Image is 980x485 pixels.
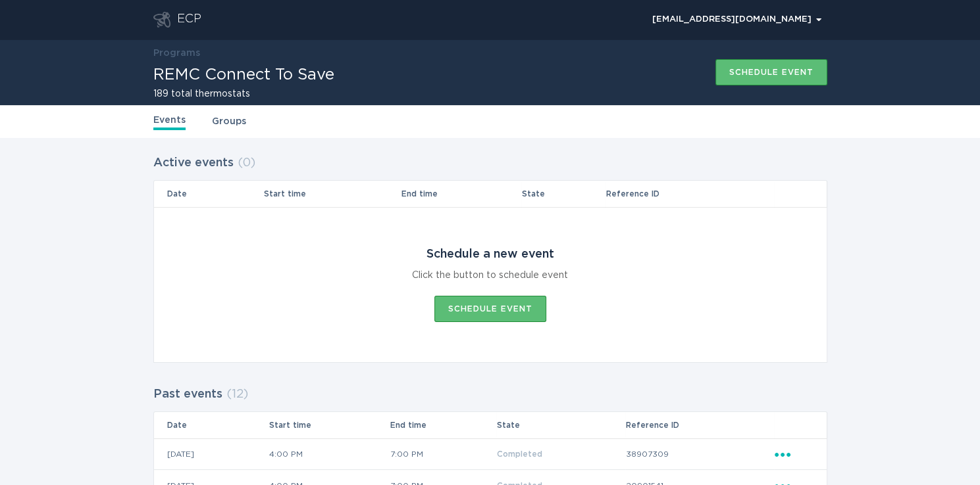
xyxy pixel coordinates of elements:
[412,268,568,283] div: Click the button to schedule event
[153,89,334,99] h2: 189 total thermostats
[153,49,200,58] a: Programs
[497,450,542,458] span: Completed
[154,438,269,470] td: [DATE]
[153,382,222,406] h2: Past events
[263,181,400,207] th: Start time
[390,438,496,470] td: 7:00 PM
[154,438,827,470] tr: 921df39d51af4c58a9d598427acb53bd
[153,151,234,175] h2: Active events
[154,412,827,438] tr: Table Headers
[154,181,264,207] th: Date
[269,438,390,470] td: 4:00 PM
[269,412,390,438] th: Start time
[238,157,255,169] span: ( 0 )
[729,68,813,76] div: Schedule event
[434,296,546,322] button: Schedule event
[646,10,827,30] button: Open user account details
[606,181,774,207] th: Reference ID
[226,388,248,400] span: ( 12 )
[390,412,496,438] th: End time
[521,181,606,207] th: State
[401,181,521,207] th: End time
[775,447,813,461] div: Popover menu
[625,438,774,470] td: 38907309
[715,59,827,85] button: Schedule event
[652,16,821,24] div: [EMAIL_ADDRESS][DOMAIN_NAME]
[212,114,246,129] a: Groups
[153,113,186,130] a: Events
[154,412,269,438] th: Date
[496,412,625,438] th: State
[177,12,201,28] div: ECP
[153,67,334,83] h1: REMC Connect To Save
[154,181,827,207] tr: Table Headers
[448,305,532,313] div: Schedule event
[153,12,170,28] button: Go to dashboard
[625,412,774,438] th: Reference ID
[646,10,827,30] div: Popover menu
[426,247,554,262] div: Schedule a new event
